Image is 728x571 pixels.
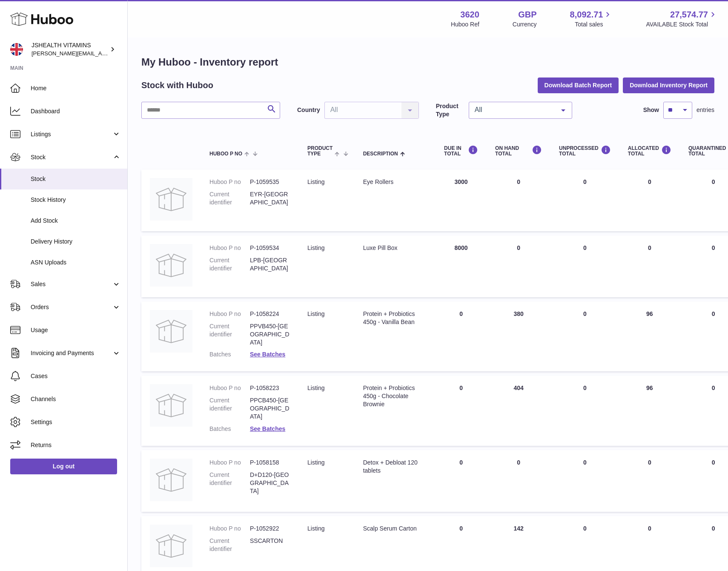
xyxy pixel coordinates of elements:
[250,351,285,358] a: See Batches
[209,244,250,252] dt: Huboo P no
[307,244,324,251] span: listing
[150,459,192,501] img: product image
[209,396,250,421] dt: Current identifier
[150,384,192,427] img: product image
[209,384,250,392] dt: Huboo P no
[619,169,680,231] td: 0
[646,20,718,29] span: AVAILABLE Stock Total
[436,102,464,118] label: Product Type
[550,235,619,297] td: 0
[307,310,324,317] span: listing
[32,50,171,57] span: [PERSON_NAME][EMAIL_ADDRESS][DOMAIN_NAME]
[141,55,714,69] h1: My Huboo - Inventory report
[209,322,250,347] dt: Current identifier
[363,459,427,475] div: Detox + Debloat 120 tablets
[209,310,250,318] dt: Huboo P no
[363,384,427,408] div: Protein + Probiotics 450g - Chocolate Brownie
[31,238,121,246] span: Delivery History
[31,258,121,267] span: ASN Uploads
[250,190,290,207] dd: EYR-[GEOGRAPHIC_DATA]
[570,9,613,29] a: 8,092.71 Total sales
[696,106,714,114] span: entries
[619,301,680,371] td: 96
[150,178,192,221] img: product image
[712,244,715,251] span: 0
[559,145,611,157] div: UNPROCESSED Total
[10,43,23,56] img: francesca@jshealthvitamins.com
[495,145,542,157] div: ON HAND Total
[250,537,290,553] dd: SSCARTON
[150,244,192,287] img: product image
[209,190,250,207] dt: Current identifier
[444,145,478,157] div: DUE IN TOTAL
[436,376,487,445] td: 0
[250,322,290,347] dd: PPVB450-[GEOGRAPHIC_DATA]
[307,384,324,391] span: listing
[209,178,250,186] dt: Huboo P no
[209,525,250,533] dt: Huboo P no
[250,425,285,432] a: See Batches
[550,376,619,445] td: 0
[628,145,671,157] div: ALLOCATED Total
[250,256,290,273] dd: LPB-[GEOGRAPHIC_DATA]
[250,396,290,421] dd: PPCB450-[GEOGRAPHIC_DATA]
[487,169,550,231] td: 0
[436,235,487,297] td: 8000
[31,372,121,380] span: Cases
[209,471,250,495] dt: Current identifier
[31,303,112,311] span: Orders
[31,349,112,357] span: Invoicing and Payments
[363,151,398,157] span: Description
[250,244,290,252] dd: P-1059534
[487,450,550,512] td: 0
[141,80,213,91] h2: Stock with Huboo
[643,106,659,114] label: Show
[31,441,121,449] span: Returns
[209,256,250,273] dt: Current identifier
[712,178,715,185] span: 0
[307,146,332,157] span: Product Type
[209,459,250,467] dt: Huboo P no
[31,395,121,403] span: Channels
[646,9,718,29] a: 27,574.77 AVAILABLE Stock Total
[31,130,112,138] span: Listings
[31,280,112,288] span: Sales
[209,537,250,553] dt: Current identifier
[363,178,427,186] div: Eye Rollers
[31,326,121,334] span: Usage
[712,310,715,317] span: 0
[250,525,290,533] dd: P-1052922
[297,106,320,114] label: Country
[619,450,680,512] td: 0
[307,525,324,532] span: listing
[150,525,192,567] img: product image
[209,151,242,157] span: Huboo P no
[487,376,550,445] td: 404
[436,169,487,231] td: 3000
[31,418,121,426] span: Settings
[10,459,117,474] a: Log out
[209,350,250,359] dt: Batches
[31,175,121,183] span: Stock
[436,450,487,512] td: 0
[550,301,619,371] td: 0
[363,525,427,533] div: Scalp Serum Carton
[307,178,324,185] span: listing
[550,169,619,231] td: 0
[487,235,550,297] td: 0
[250,384,290,392] dd: P-1058223
[619,376,680,445] td: 96
[363,310,427,326] div: Protein + Probiotics 450g - Vanilla Bean
[307,459,324,466] span: listing
[575,20,613,29] span: Total sales
[250,459,290,467] dd: P-1058158
[250,310,290,318] dd: P-1058224
[712,525,715,532] span: 0
[460,9,479,20] strong: 3620
[209,425,250,433] dt: Batches
[31,153,112,161] span: Stock
[538,77,619,93] button: Download Batch Report
[712,459,715,466] span: 0
[250,471,290,495] dd: D+D120-[GEOGRAPHIC_DATA]
[513,20,537,29] div: Currency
